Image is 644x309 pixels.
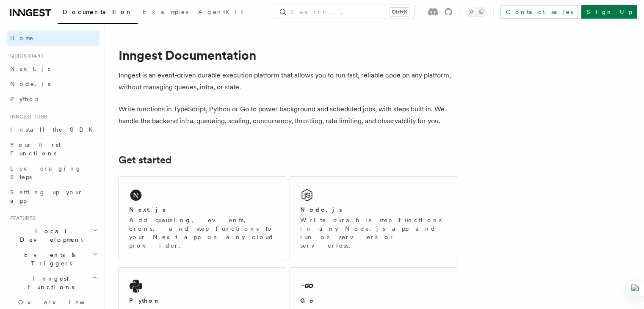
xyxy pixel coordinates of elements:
a: Leveraging Steps [7,161,100,185]
span: AgentKit [198,8,243,15]
a: Sign Up [581,5,637,19]
h2: Go [300,296,315,305]
span: Leveraging Steps [10,165,82,180]
kbd: Ctrl+K [390,8,409,16]
p: Write functions in TypeScript, Python or Go to power background and scheduled jobs, with steps bu... [119,103,457,127]
a: Documentation [58,3,138,24]
a: AgentKit [193,3,248,23]
span: Events & Triggers [7,251,92,268]
button: Inngest Functions [7,271,100,295]
span: Inngest Functions [7,274,91,291]
h2: Next.js [129,205,166,214]
span: Examples [143,8,188,15]
a: Your first Functions [7,137,100,161]
h2: Python [129,296,160,305]
a: Node.js [7,76,100,91]
a: Setting up your app [7,185,100,208]
span: Quick start [7,52,44,59]
span: Features [7,215,35,222]
p: Inngest is an event-driven durable execution platform that allows you to run fast, reliable code ... [119,69,457,93]
a: Contact sales [500,5,578,19]
a: Home [7,30,100,46]
span: Overview [18,299,105,306]
span: Python [10,96,41,102]
p: Write durable step functions in any Node.js app and run on servers or serverless. [300,216,447,250]
button: Search...Ctrl+K [275,5,414,19]
h1: Inngest Documentation [119,47,457,63]
span: Documentation [63,8,133,15]
button: Events & Triggers [7,247,100,271]
a: Python [7,91,100,107]
a: Install the SDK [7,122,100,137]
span: Node.js [10,80,50,87]
a: Next.jsAdd queueing, events, crons, and step functions to your Next app on any cloud provider. [119,176,286,260]
span: Your first Functions [10,141,61,157]
a: Examples [138,3,193,23]
span: Local Development [7,227,92,244]
span: Install the SDK [10,126,98,133]
a: Get started [119,154,171,166]
a: Next.js [7,61,100,76]
h2: Node.js [300,205,342,214]
button: Toggle dark mode [466,7,486,17]
span: Next.js [10,65,50,72]
span: Home [10,34,34,42]
span: Inngest tour [7,113,47,120]
p: Add queueing, events, crons, and step functions to your Next app on any cloud provider. [129,216,276,250]
button: Local Development [7,223,100,247]
span: Setting up your app [10,189,83,204]
a: Node.jsWrite durable step functions in any Node.js app and run on servers or serverless. [290,176,457,260]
